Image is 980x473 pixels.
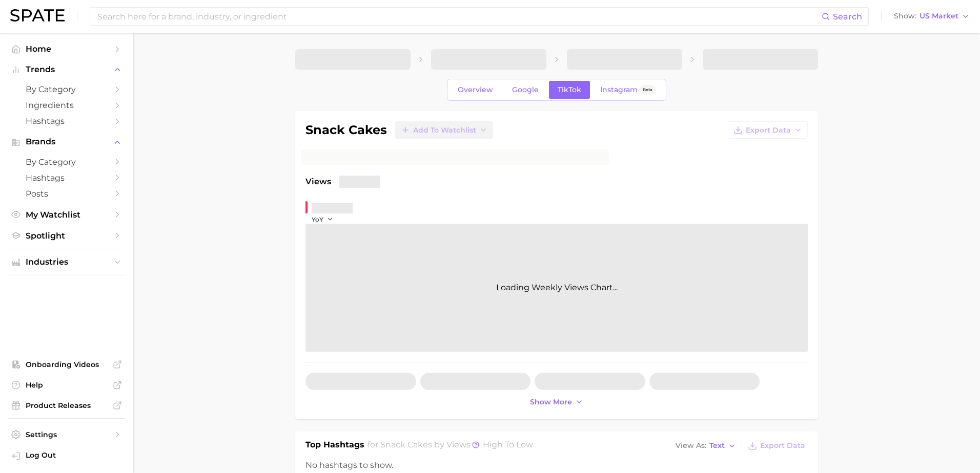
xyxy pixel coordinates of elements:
span: Brands [26,137,108,146]
a: Google [503,81,547,99]
a: Product Releases [8,398,125,413]
button: Add to Watchlist [395,121,493,139]
a: by Category [8,154,125,170]
span: Spotlight [26,231,108,241]
a: Log out. Currently logged in with e-mail jayme.clifton@kmgtgroup.com. [8,447,125,465]
span: Onboarding Videos [26,360,108,369]
span: snack cakes [380,440,432,449]
span: Log Out [26,450,117,460]
input: Search here for a brand, industry, or ingredient [96,8,822,25]
span: by Category [26,157,108,167]
a: Overview [449,81,502,99]
span: Google [512,85,539,94]
a: Hashtags [8,170,125,186]
span: Ingredients [26,100,108,110]
button: Export Data [745,439,808,453]
span: Add to Watchlist [413,126,476,135]
span: Export Data [746,126,791,135]
span: Hashtags [26,116,108,126]
h2: for by Views [367,439,533,453]
span: Settings [26,430,108,439]
a: My Watchlist [8,207,125,223]
span: Show more [530,398,572,406]
button: View AsText [673,439,739,453]
a: InstagramBeta [591,81,664,99]
button: Export Data [728,121,808,139]
span: Trends [26,65,108,74]
span: Show [894,13,916,19]
span: US Market [920,13,958,19]
button: Brands [8,134,125,149]
button: Industries [8,254,125,270]
h1: snack cakes [305,124,387,136]
span: Posts [26,189,108,199]
a: Posts [8,186,125,202]
button: Show more [527,395,586,409]
span: TikTok [558,85,581,94]
span: Export Data [760,441,805,450]
a: Home [8,41,125,57]
a: Hashtags [8,113,125,129]
span: Search [833,12,862,21]
span: high to low [483,440,533,449]
div: Loading Weekly Views Chart... [305,224,808,352]
span: Text [709,443,725,448]
span: by Category [26,84,108,94]
h1: Top Hashtags [305,439,364,453]
span: Beta [643,85,652,94]
span: My Watchlist [26,210,108,220]
span: YoY [312,215,323,224]
a: Onboarding Videos [8,357,125,372]
button: YoY [312,215,334,224]
a: TikTok [549,81,590,99]
a: Spotlight [8,228,125,244]
span: Hashtags [26,173,108,183]
span: View As [676,443,706,448]
a: Ingredients [8,97,125,113]
button: ShowUS Market [891,10,972,23]
img: SPATE [10,9,65,21]
span: Home [26,44,108,54]
div: No hashtags to show. [305,459,808,471]
a: by Category [8,81,125,97]
span: Overview [458,85,493,94]
span: Industries [26,257,108,267]
span: Instagram [600,85,638,94]
span: Product Releases [26,401,108,410]
span: Help [26,380,108,390]
a: Settings [8,427,125,442]
a: Help [8,377,125,393]
span: Views [305,176,331,188]
button: Trends [8,62,125,77]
